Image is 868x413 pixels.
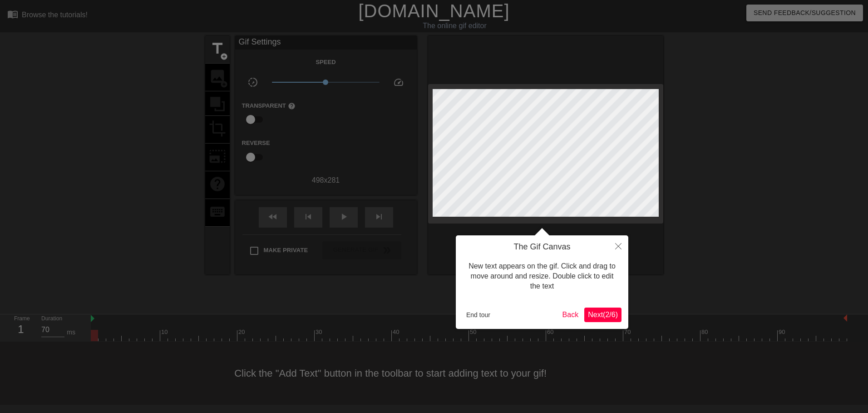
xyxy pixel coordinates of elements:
h4: The Gif Canvas [463,242,621,252]
button: Back [559,308,582,322]
button: Close [608,235,628,256]
div: New text appears on the gif. Click and drag to move around and resize. Double click to edit the text [463,252,621,301]
button: Next [584,308,621,322]
button: End tour [463,308,494,322]
span: Next ( 2 / 6 ) [588,311,618,318]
